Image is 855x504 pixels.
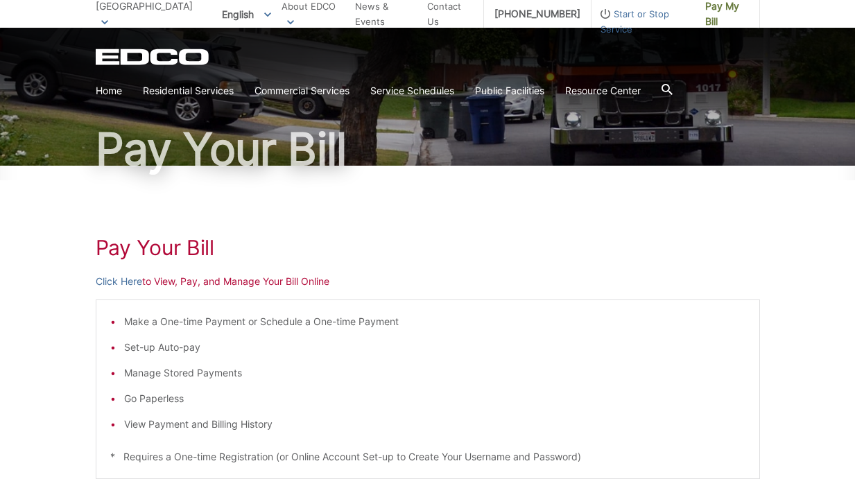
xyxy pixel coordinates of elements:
[211,3,282,26] span: English
[96,235,760,260] h1: Pay Your Bill
[124,340,745,355] li: Set-up Auto-pay
[143,83,234,98] a: Residential Services
[96,274,142,289] a: Click Here
[124,365,745,381] li: Manage Stored Payments
[96,83,122,98] a: Home
[96,127,760,171] h1: Pay Your Bill
[475,83,544,98] a: Public Facilities
[254,83,349,98] a: Commercial Services
[565,83,641,98] a: Resource Center
[96,274,760,289] p: to View, Pay, and Manage Your Bill Online
[96,49,211,65] a: EDCD logo. Return to the homepage.
[124,417,745,432] li: View Payment and Billing History
[124,391,745,406] li: Go Paperless
[370,83,454,98] a: Service Schedules
[124,314,745,329] li: Make a One-time Payment or Schedule a One-time Payment
[110,449,745,464] p: * Requires a One-time Registration (or Online Account Set-up to Create Your Username and Password)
